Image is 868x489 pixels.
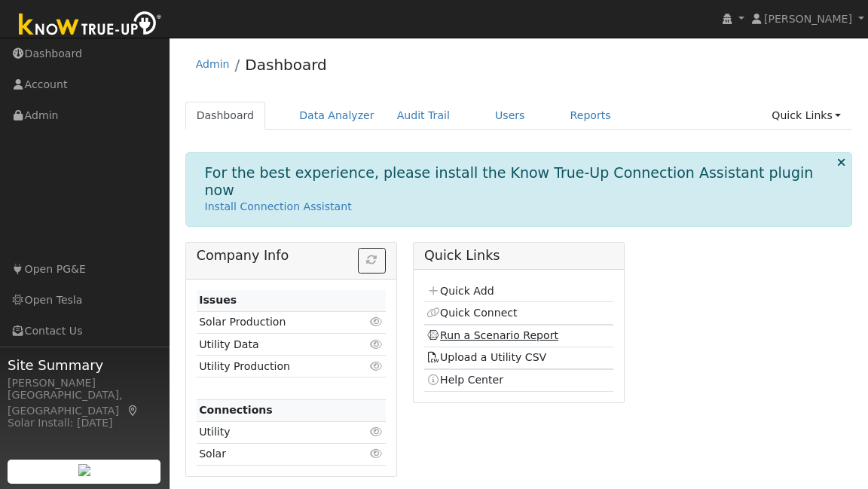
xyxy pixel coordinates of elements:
div: [GEOGRAPHIC_DATA], [GEOGRAPHIC_DATA] [8,387,161,419]
td: Utility Production [197,356,356,377]
span: [PERSON_NAME] [764,13,852,25]
a: Map [127,405,140,417]
span: Site Summary [8,355,161,375]
a: Dashboard [185,102,266,130]
strong: Issues [199,294,237,306]
a: Audit Trail [386,102,461,130]
div: [PERSON_NAME] [8,375,161,391]
a: Quick Add [426,285,494,297]
td: Utility Data [197,334,356,356]
div: Solar Install: [DATE] [8,415,161,431]
a: Upload a Utility CSV [426,351,546,363]
h5: Company Info [197,248,386,264]
td: Solar [197,443,356,465]
i: Click to view [370,361,384,371]
a: Admin [196,58,230,70]
a: Dashboard [245,56,327,74]
a: Users [484,102,536,130]
a: Run a Scenario Report [426,329,558,341]
img: retrieve [78,464,90,476]
td: Utility [197,421,356,443]
a: Install Connection Assistant [205,200,352,212]
img: Know True-Up [11,8,170,42]
h5: Quick Links [424,248,613,264]
strong: Connections [199,404,273,416]
i: Click to view [370,426,384,437]
h1: For the best experience, please install the Know True-Up Connection Assistant plugin now [205,164,833,199]
a: Reports [559,102,622,130]
a: Data Analyzer [288,102,386,130]
i: Click to view [370,448,384,459]
td: Solar Production [197,311,356,333]
a: Help Center [426,374,503,386]
i: Click to view [370,316,384,327]
i: Click to view [370,339,384,350]
a: Quick Connect [426,307,517,319]
a: Quick Links [760,102,852,130]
